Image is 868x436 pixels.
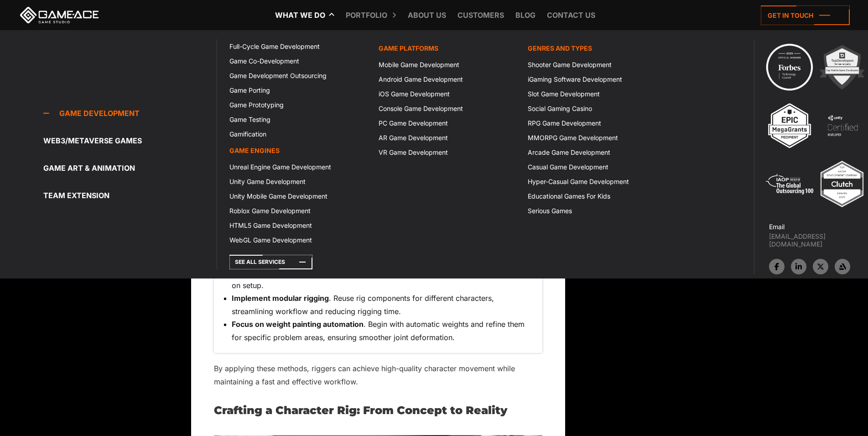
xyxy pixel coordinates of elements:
[224,98,373,112] a: Game Prototyping
[229,255,312,269] a: See All Services
[224,127,373,142] a: Gamification
[373,101,522,116] a: Console Game Development
[522,101,671,116] a: Social Gaming Casino
[232,266,533,292] li: . Automate most of the rigging process, saving significant time on setup.
[224,142,373,160] a: Game Engines
[43,186,217,205] a: Team Extension
[232,292,533,318] li: . Reuse rig components for different characters, streamlining workflow and reducing rigging time.
[522,116,671,131] a: RPG Game Development
[522,72,671,87] a: iGaming Software Development
[373,145,522,160] a: VR Game Development
[769,232,868,248] a: [EMAIL_ADDRESS][DOMAIN_NAME]
[522,131,671,145] a: MMORPG Game Development
[817,159,867,209] img: Top ar vr development company gaming 2025 game ace
[224,160,373,174] a: Unreal Engine Game Development
[43,104,217,122] a: Game development
[817,100,868,151] img: 4
[522,189,671,204] a: Educational Games For Kids
[224,54,373,68] a: Game Co-Development
[224,189,373,204] a: Unity Mobile Game Development
[522,87,671,101] a: Slot Game Development
[764,42,815,92] img: Technology council badge program ace 2025 game ace
[817,42,867,92] img: 2
[214,362,542,388] p: By applying these methods, riggers can achieve high-quality character movement while maintaining ...
[522,204,671,218] a: Serious Games
[522,39,671,58] a: Genres and Types
[769,223,785,231] strong: Email
[224,83,373,98] a: Game Porting
[43,159,217,177] a: Game Art & Animation
[522,145,671,160] a: Arcade Game Development
[232,294,329,303] strong: Implement modular rigging
[224,68,373,83] a: Game Development Outsourcing
[761,5,850,25] a: Get in touch
[373,131,522,145] a: AR Game Development
[522,174,671,189] a: Hyper-Casual Game Development
[764,159,815,209] img: 5
[224,112,373,127] a: Game Testing
[522,58,671,72] a: Shooter Game Development
[373,116,522,131] a: PC Game Development
[224,204,373,218] a: Roblox Game Development
[43,131,217,150] a: Web3/Metaverse Games
[224,233,373,247] a: WebGL Game Development
[373,58,522,72] a: Mobile Game Development
[224,174,373,189] a: Unity Game Development
[373,72,522,87] a: Android Game Development
[224,39,373,54] a: Full-Cycle Game Development
[373,39,522,58] a: Game platforms
[214,404,542,416] h2: Crafting a Character Rig: From Concept to Reality
[232,318,533,344] li: . Begin with automatic weights and refine them for specific problem areas, ensuring smoother join...
[232,320,364,329] strong: Focus on weight painting automation
[373,87,522,101] a: iOS Game Development
[224,218,373,233] a: HTML5 Game Development
[764,100,815,151] img: 3
[522,160,671,174] a: Casual Game Development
